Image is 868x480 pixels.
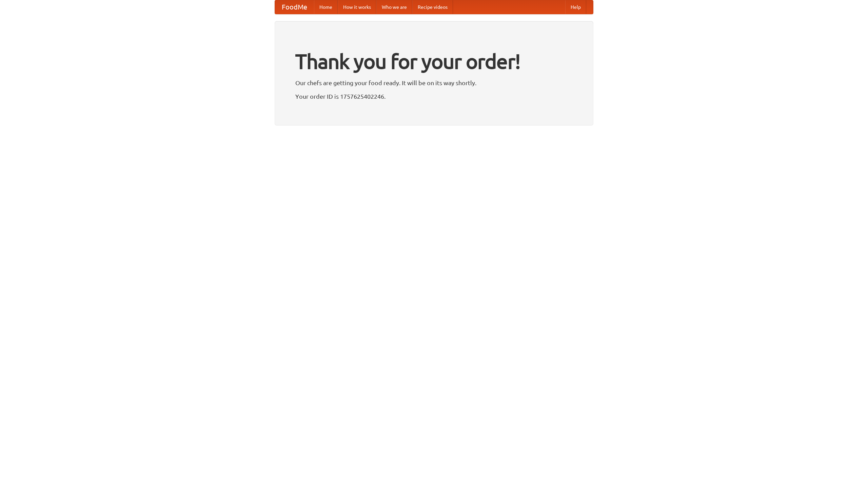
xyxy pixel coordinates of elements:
a: Home [314,0,338,14]
p: Your order ID is 1757625402246. [295,91,573,101]
h1: Thank you for your order! [295,45,573,78]
p: Our chefs are getting your food ready. It will be on its way shortly. [295,78,573,88]
a: How it works [338,0,376,14]
a: Recipe videos [412,0,453,14]
a: Help [565,0,586,14]
a: FoodMe [275,0,314,14]
a: Who we are [376,0,412,14]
